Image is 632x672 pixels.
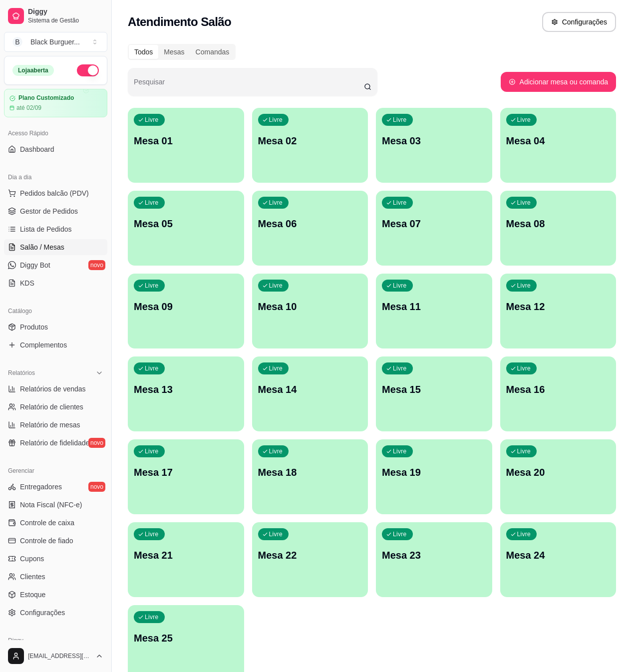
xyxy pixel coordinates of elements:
[20,590,45,600] span: Estoque
[4,587,107,603] a: Estoque
[4,319,107,335] a: Produtos
[4,605,107,621] a: Configurações
[20,224,72,234] span: Lista de Pedidos
[258,134,362,148] p: Mesa 02
[252,356,368,431] button: LivreMesa 14
[269,530,283,538] p: Livre
[4,185,107,201] button: Pedidos balcão (PDV)
[145,613,159,621] p: Livre
[4,463,107,479] div: Gerenciar
[517,199,531,207] p: Livre
[128,439,244,514] button: LivreMesa 17
[20,242,64,252] span: Salão / Mesas
[20,144,54,154] span: Dashboard
[258,548,362,562] p: Mesa 22
[12,37,22,47] span: B
[4,551,107,567] a: Cupons
[376,274,492,348] button: LivreMesa 11
[376,191,492,266] button: LivreMesa 07
[128,356,244,431] button: LivreMesa 13
[134,217,238,231] p: Mesa 05
[4,399,107,415] a: Relatório de clientes
[500,108,617,183] button: LivreMesa 04
[20,608,65,618] span: Configurações
[20,572,45,582] span: Clientes
[4,337,107,353] a: Complementos
[382,300,486,314] p: Mesa 11
[8,369,35,377] span: Relatórios
[77,64,99,76] button: Alterar Status
[28,16,103,24] span: Sistema de Gestão
[145,364,159,372] p: Livre
[20,188,89,198] span: Pedidos balcão (PDV)
[145,116,159,124] p: Livre
[134,631,238,645] p: Mesa 25
[134,382,238,396] p: Mesa 13
[128,14,231,30] h2: Atendimento Salão
[252,522,368,597] button: LivreMesa 22
[4,569,107,585] a: Clientes
[542,12,616,32] button: Configurações
[158,45,190,59] div: Mesas
[20,500,82,510] span: Nota Fiscal (NFC-e)
[134,465,238,479] p: Mesa 17
[382,217,486,231] p: Mesa 07
[393,282,407,290] p: Livre
[20,260,50,270] span: Diggy Bot
[517,364,531,372] p: Livre
[18,94,74,102] article: Plano Customizado
[393,530,407,538] p: Livre
[500,356,617,431] button: LivreMesa 16
[20,554,44,564] span: Cupons
[506,300,611,314] p: Mesa 12
[376,439,492,514] button: LivreMesa 19
[500,274,617,348] button: LivreMesa 12
[128,522,244,597] button: LivreMesa 21
[28,7,103,16] span: Diggy
[4,479,107,495] a: Entregadoresnovo
[20,206,78,216] span: Gestor de Pedidos
[258,465,362,479] p: Mesa 18
[501,72,616,92] button: Adicionar mesa ou comanda
[4,239,107,255] a: Salão / Mesas
[269,199,283,207] p: Livre
[393,116,407,124] p: Livre
[128,274,244,348] button: LivreMesa 09
[30,37,80,47] div: Black Burguer ...
[4,169,107,185] div: Dia a dia
[20,536,73,546] span: Controle de fiado
[4,303,107,319] div: Catálogo
[145,199,159,207] p: Livre
[376,108,492,183] button: LivreMesa 03
[517,530,531,538] p: Livre
[269,282,283,290] p: Livre
[506,382,611,396] p: Mesa 16
[269,116,283,124] p: Livre
[376,356,492,431] button: LivreMesa 15
[16,104,41,112] article: até 02/09
[4,221,107,237] a: Lista de Pedidos
[20,420,80,430] span: Relatório de mesas
[517,447,531,455] p: Livre
[506,548,611,562] p: Mesa 24
[4,435,107,451] a: Relatório de fidelidadenovo
[4,4,107,28] a: DiggySistema de Gestão
[4,125,107,141] div: Acesso Rápido
[129,45,158,59] div: Todos
[20,278,34,288] span: KDS
[382,134,486,148] p: Mesa 03
[269,364,283,372] p: Livre
[4,644,107,668] button: [EMAIL_ADDRESS][DOMAIN_NAME]
[4,141,107,157] a: Dashboard
[376,522,492,597] button: LivreMesa 23
[4,32,107,52] button: Select a team
[20,340,67,350] span: Complementos
[500,439,617,514] button: LivreMesa 20
[258,217,362,231] p: Mesa 06
[269,447,283,455] p: Livre
[382,382,486,396] p: Mesa 15
[145,447,159,455] p: Livre
[145,530,159,538] p: Livre
[20,322,48,332] span: Produtos
[382,548,486,562] p: Mesa 23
